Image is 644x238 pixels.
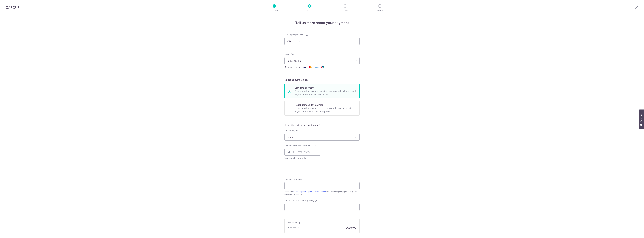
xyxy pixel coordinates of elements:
img: Mastercard [307,65,313,69]
img: Visa [301,65,307,69]
span: Your card will be charged on [284,157,320,159]
span: (optional) [305,199,314,202]
p: Your card will be charged three business days before the selected payment date. Standard fee appl... [295,89,356,96]
input: DD / MM / YYYY [284,149,320,156]
h4: Tell us more about your payment [284,20,360,25]
span: Select option [287,59,352,63]
div: This will be to help identify your payment (e.g. your name and loan number). [284,190,360,196]
span: Never [284,134,360,141]
span: Never [285,134,359,140]
label: Repeat payment [284,129,300,132]
p: Your card will be charged one business day before the selected payment date. Extra 0.3% fee applies. [295,106,356,113]
p: Review [370,9,391,12]
span: Secure 256-bit SSL [287,66,300,68]
p: Document [334,9,355,12]
button: Feedback - Show survey [639,109,644,129]
img: CardUp [6,6,19,9]
h5: How often is this payment made? [284,123,360,127]
h5: Select a payment plan [284,78,360,81]
p: Next business day payment [295,103,356,106]
p: Total Fee [288,226,296,229]
button: Select option [284,57,360,64]
input: 0.00 [284,38,360,45]
span: translation missing: en.payables.payment_networks.credit_card.summary.labels.select_card [284,53,295,55]
span: Payment reference [284,178,302,180]
span: Enter payment amount [284,33,305,36]
span: Feedback [640,112,643,122]
span: SGD [287,40,294,43]
a: shown on your recipient’s bank statement [293,191,326,193]
p: Standard payment [295,86,356,89]
p: SGD 0.00 [346,226,356,229]
p: Recipient [264,9,285,12]
h5: Fee summary [288,221,356,224]
span: Promo or referral code [284,199,305,202]
p: Amount [299,9,320,12]
img: Union Pay [320,65,325,69]
span: Payment estimated to arrive on [284,144,313,147]
img: American Express [314,65,319,69]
